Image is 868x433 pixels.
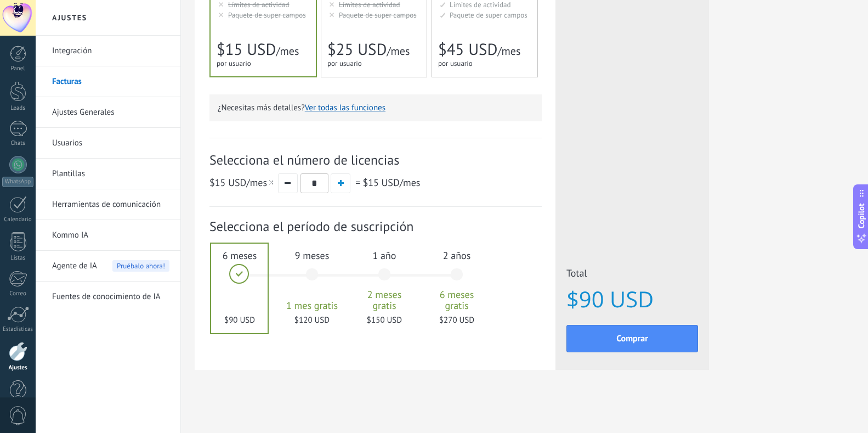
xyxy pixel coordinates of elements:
[36,128,180,159] li: Usuarios
[427,315,486,325] span: $270 USD
[438,59,473,68] span: por usuario
[210,315,269,325] span: $90 USD
[36,66,180,97] li: Facturas
[36,189,180,220] li: Herramientas de comunicación
[438,39,497,60] span: $45 USD
[52,36,169,66] a: Integración
[36,282,180,312] li: Fuentes de conocimiento de IA
[52,251,97,282] span: Agente de IA
[355,176,360,189] span: =
[2,65,34,72] div: Panel
[36,159,180,189] li: Plantillas
[355,249,414,262] span: 1 año
[209,176,275,189] span: /mes
[355,315,414,325] span: $150 USD
[228,10,306,20] span: Paquete de super campos
[282,315,342,325] span: $120 USD
[616,335,648,342] span: Comprar
[566,267,698,283] span: Total
[52,251,169,282] a: Agente de IA Pruébalo ahora!
[387,44,410,58] span: /mes
[52,282,169,312] a: Fuentes de conocimiento de IA
[2,216,34,223] div: Calendario
[362,176,399,189] span: $15 USD
[566,287,698,311] span: $90 USD
[52,66,169,97] a: Facturas
[276,44,299,58] span: /mes
[218,103,534,113] p: ¿Necesitas más detalles?
[52,220,169,251] a: Kommo IA
[282,249,342,262] span: 9 meses
[112,260,169,272] span: Pruébalo ahora!
[52,159,169,189] a: Plantillas
[2,364,34,372] div: Ajustes
[355,289,414,311] span: 2 meses gratis
[450,10,527,20] span: Paquete de super campos
[327,39,387,60] span: $25 USD
[36,220,180,251] li: Kommo IA
[2,290,34,297] div: Correo
[36,36,180,66] li: Integración
[52,128,169,159] a: Usuarios
[36,97,180,128] li: Ajustes Generales
[2,177,33,187] div: WhatsApp
[282,300,342,311] span: 1 mes gratis
[327,59,362,68] span: por usuario
[36,251,180,282] li: Agente de IA
[2,255,34,262] div: Listas
[217,59,251,68] span: por usuario
[427,289,486,311] span: 6 meses gratis
[209,176,246,189] span: $15 USD
[209,218,542,235] span: Selecciona el período de suscripción
[210,249,269,262] span: 6 meses
[427,249,486,262] span: 2 años
[856,203,867,228] span: Copilot
[2,140,34,147] div: Chats
[52,97,169,128] a: Ajustes Generales
[362,176,420,189] span: /mes
[339,10,417,20] span: Paquete de super campos
[217,39,276,60] span: $15 USD
[566,325,698,352] button: Comprar
[2,326,34,333] div: Estadísticas
[52,189,169,220] a: Herramientas de comunicación
[305,103,385,113] button: Ver todas las funciones
[2,105,34,112] div: Leads
[209,151,542,168] span: Selecciona el número de licencias
[497,44,520,58] span: /mes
